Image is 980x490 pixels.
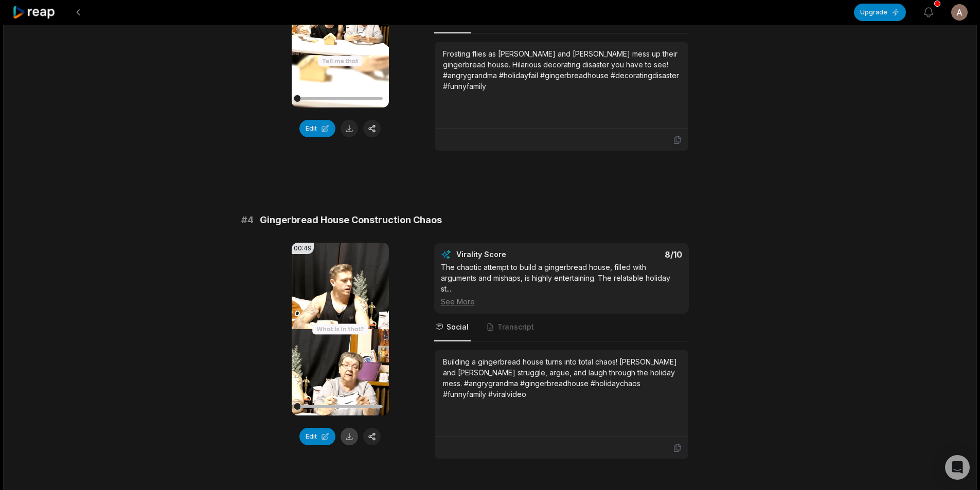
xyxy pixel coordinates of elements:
div: The chaotic attempt to build a gingerbread house, filled with arguments and mishaps, is highly en... [441,262,682,307]
span: Transcript [497,322,534,332]
nav: Tabs [434,314,689,341]
span: Gingerbread House Construction Chaos [260,213,442,227]
button: Edit [299,120,335,137]
div: Building a gingerbread house turns into total chaos! [PERSON_NAME] and [PERSON_NAME] struggle, ar... [443,356,680,400]
div: Frosting flies as [PERSON_NAME] and [PERSON_NAME] mess up their gingerbread house. Hilarious deco... [443,48,680,92]
video: Your browser does not support mp4 format. [292,243,389,415]
button: Edit [299,428,335,445]
div: See More [441,296,682,307]
span: Social [447,322,469,332]
div: Virality Score [456,249,567,260]
button: Upgrade [854,4,906,21]
span: # 4 [241,213,254,227]
div: Open Intercom Messenger [945,455,970,480]
div: 8 /10 [572,249,682,260]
